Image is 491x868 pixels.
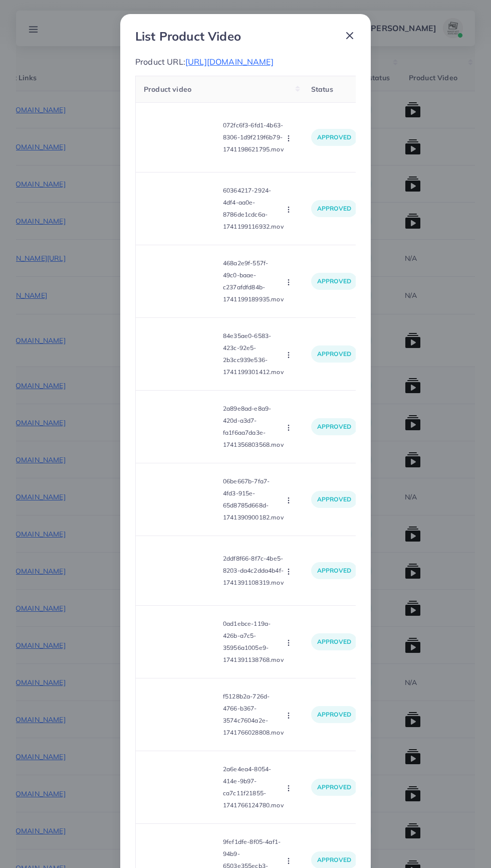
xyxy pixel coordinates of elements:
p: 468a2e9f-557f-49c0-baae-c237afdfd84b-1741199189935.mov [223,257,284,305]
p: approved [311,273,357,290]
p: approved [311,633,357,650]
span: [URL][DOMAIN_NAME] [185,57,274,67]
p: 06be667b-7fa7-4fd3-915e-65d8785d668d-1741390900182.mov [223,475,284,524]
p: 072fc6f3-6fd1-4b63-8306-1d9f219f6b79-1741198621795.mov [223,119,284,155]
span: Status [311,85,333,94]
p: 2a89e8ad-e8a9-420d-a3d7-fa1f6aa7da3e-1741356803568.mov [223,403,284,451]
p: approved [311,200,357,217]
p: approved [311,562,357,579]
h3: List Product Video [135,29,241,44]
p: approved [311,491,357,508]
p: 2ddf8f66-8f7c-4be5-8203-da4c2dda4b4f-1741391108319.mov [223,553,284,589]
span: Product video [144,85,191,94]
p: 60364217-2924-4df4-aa0e-8786de1cdc6a-1741199116932.mov [223,185,284,233]
p: approved [311,418,357,435]
p: approved [311,345,357,363]
p: approved [311,779,357,796]
p: 2a6e4ea4-8054-414e-9b97-ca7c11f21855-1741766124780.mov [223,763,284,811]
p: Product URL: [135,56,356,68]
p: 0ad1ebce-119a-426b-a7c5-35956a1005e9-1741391138768.mov [223,618,284,666]
p: approved [311,129,357,146]
p: f5128b2a-726d-4766-b367-3574c7604a2e-1741766028808.mov [223,690,284,739]
p: 84e35ae0-6583-423c-92e5-2b3cc939e536-1741199301412.mov [223,330,284,378]
p: approved [311,706,357,723]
